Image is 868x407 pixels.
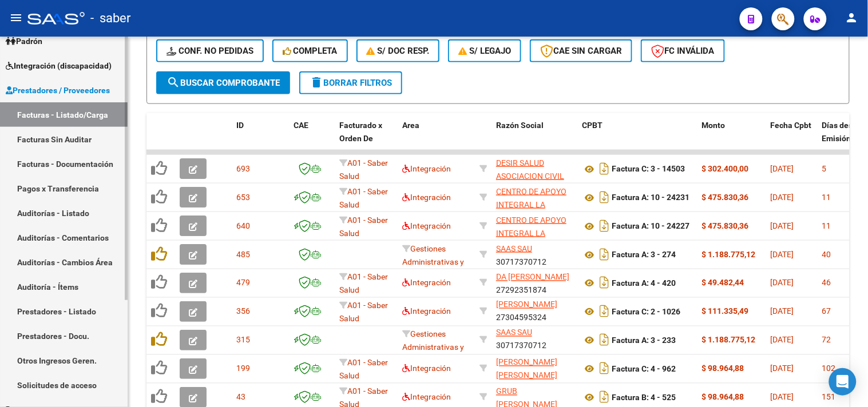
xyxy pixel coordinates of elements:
[6,59,112,72] span: Integración (discapacidad)
[702,278,744,288] strong: $ 49.482,44
[448,39,521,62] button: S/ legajo
[458,46,511,56] span: S/ legajo
[612,393,676,402] strong: Factura B: 4 - 525
[402,244,464,280] span: Gestiones Administrativas y Otros
[597,331,612,349] i: Descargar documento
[822,364,836,373] span: 102
[771,121,812,130] span: Fecha Cpbt
[822,121,862,143] span: Días desde Emisión
[236,393,245,402] span: 43
[612,250,676,260] strong: Factura A: 3 - 274
[597,302,612,321] i: Descargar documento
[822,307,831,316] span: 67
[651,46,715,56] span: FC Inválida
[236,164,250,173] span: 693
[612,279,676,288] strong: Factura A: 4 - 420
[582,121,603,130] span: CPBT
[822,250,831,259] span: 40
[612,193,689,202] strong: Factura A: 10 - 24231
[612,336,676,345] strong: Factura A: 3 - 233
[294,121,308,130] span: CAE
[702,193,749,202] strong: $ 475.830,36
[702,121,726,130] span: Monto
[766,113,818,163] datatable-header-cell: Fecha Cpbt
[339,158,388,181] span: A01 - Saber Salud
[822,221,831,230] span: 11
[236,278,250,288] span: 479
[356,39,440,62] button: S/ Doc Resp.
[597,188,612,206] i: Descargar documento
[496,158,564,181] span: DESIR SALUD ASOCIACION CIVIL
[310,75,323,89] mat-icon: delete
[597,388,612,406] i: Descargar documento
[771,278,794,288] span: [DATE]
[612,308,680,317] strong: Factura C: 2 - 1026
[496,157,573,181] div: 30714709344
[496,214,573,238] div: 30716231107
[597,360,612,378] i: Descargar documento
[283,46,338,56] span: Completa
[540,46,622,56] span: CAE SIN CARGAR
[339,301,388,324] span: A01 - Saber Salud
[339,273,388,295] span: A01 - Saber Salud
[597,217,612,235] i: Descargar documento
[90,6,130,31] span: - saber
[402,393,451,402] span: Integración
[771,364,794,373] span: [DATE]
[597,274,612,292] i: Descargar documento
[167,46,253,56] span: Conf. no pedidas
[6,35,42,47] span: Padrón
[702,164,749,173] strong: $ 302.400,00
[496,358,557,380] span: [PERSON_NAME] [PERSON_NAME]
[402,330,464,365] span: Gestiones Administrativas y Otros
[167,75,180,89] mat-icon: search
[496,271,573,295] div: 27292351874
[402,278,451,288] span: Integración
[402,221,451,230] span: Integración
[339,358,388,381] span: A01 - Saber Salud
[9,11,23,25] mat-icon: menu
[496,185,573,209] div: 30716231107
[236,221,250,230] span: 640
[771,307,794,316] span: [DATE]
[339,121,382,143] span: Facturado x Orden De
[398,113,475,163] datatable-header-cell: Area
[496,187,566,222] span: CENTRO DE APOYO INTEGRAL LA HUELLA SRL
[339,216,388,238] span: A01 - Saber Salud
[402,193,451,202] span: Integración
[236,121,244,130] span: ID
[496,244,532,253] span: SAAS SAU
[6,84,110,97] span: Prestadores / Proveedores
[289,113,335,163] datatable-header-cell: CAE
[771,193,794,202] span: [DATE]
[496,242,573,266] div: 30717370712
[236,193,250,202] span: 653
[597,159,612,178] i: Descargar documento
[496,216,566,251] span: CENTRO DE APOYO INTEGRAL LA HUELLA SRL
[697,113,766,163] datatable-header-cell: Monto
[402,307,451,316] span: Integración
[702,307,749,316] strong: $ 111.335,49
[702,250,756,259] strong: $ 1.188.775,12
[402,364,451,373] span: Integración
[496,328,573,352] div: 30717370712
[530,39,632,62] button: CAE SIN CARGAR
[577,113,697,163] datatable-header-cell: CPBT
[771,250,794,259] span: [DATE]
[771,164,794,173] span: [DATE]
[822,393,836,402] span: 151
[702,364,744,373] strong: $ 98.964,88
[492,113,577,163] datatable-header-cell: Razón Social
[771,221,794,230] span: [DATE]
[597,245,612,264] i: Descargar documento
[822,336,831,345] span: 72
[612,222,689,231] strong: Factura A: 10 - 24227
[335,113,398,163] datatable-header-cell: Facturado x Orden De
[339,187,388,209] span: A01 - Saber Salud
[496,121,544,130] span: Razón Social
[496,300,573,324] div: 27304595324
[402,164,451,173] span: Integración
[771,336,794,345] span: [DATE]
[702,221,749,230] strong: $ 475.830,36
[845,11,859,25] mat-icon: person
